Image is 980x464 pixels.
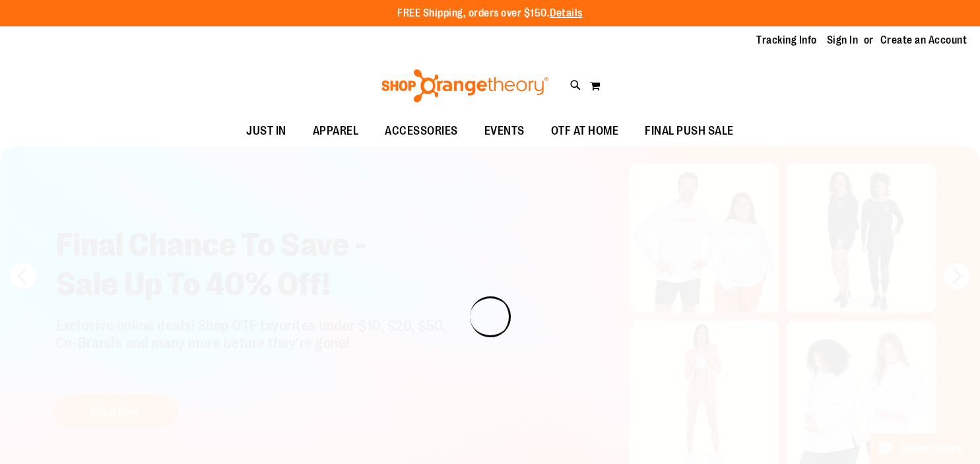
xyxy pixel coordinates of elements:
[246,116,286,146] span: JUST IN
[300,116,372,147] a: APPAREL
[632,116,747,147] a: FINAL PUSH SALE
[385,116,458,146] span: ACCESSORIES
[538,116,632,147] a: OTF AT HOME
[551,116,619,146] span: OTF AT HOME
[379,69,550,102] img: Shop Orangetheory
[372,116,471,147] a: ACCESSORIES
[880,33,967,48] a: Create an Account
[233,116,300,147] a: JUST IN
[484,116,525,146] span: EVENTS
[397,6,583,21] p: FREE Shipping, orders over $150.
[550,7,583,19] a: Details
[827,33,859,48] a: Sign In
[313,116,359,146] span: APPAREL
[756,33,817,48] a: Tracking Info
[645,116,734,146] span: FINAL PUSH SALE
[471,116,538,147] a: EVENTS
